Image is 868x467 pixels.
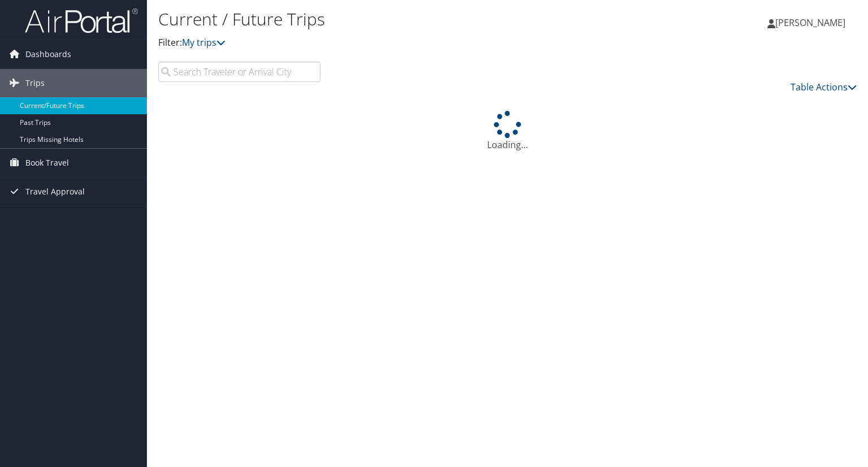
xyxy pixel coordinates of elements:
[775,16,845,29] span: [PERSON_NAME]
[25,69,45,97] span: Trips
[158,7,624,31] h1: Current / Future Trips
[25,40,71,68] span: Dashboards
[158,111,857,152] div: Loading...
[25,149,69,177] span: Book Travel
[791,81,857,93] a: Table Actions
[158,62,320,82] input: Search Traveler or Arrival City
[182,36,225,49] a: My trips
[25,7,138,34] img: airportal-logo.png
[767,6,857,40] a: [PERSON_NAME]
[158,36,624,50] p: Filter:
[25,178,85,206] span: Travel Approval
